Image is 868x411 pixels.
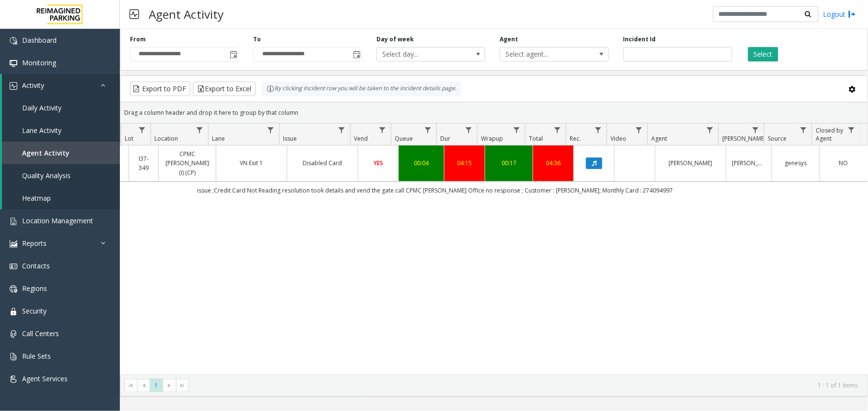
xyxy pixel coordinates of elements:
[10,240,17,248] img: 'icon'
[351,48,362,61] span: Toggle popup
[22,148,70,157] span: Agent Activity
[768,134,786,143] span: Source
[651,134,667,143] span: Agent
[2,74,120,97] a: Activity
[376,35,414,44] label: Day of week
[539,158,568,168] a: 04:36
[10,308,17,315] img: 'icon'
[823,9,856,19] a: Logout
[704,123,716,136] a: Agent Filter Menu
[364,158,393,168] a: YES
[10,353,17,361] img: 'icon'
[10,285,17,293] img: 'icon'
[2,142,120,164] a: Agent Activity
[10,218,17,225] img: 'icon'
[500,48,586,61] span: Select agent...
[22,36,57,45] span: Dashboard
[228,48,238,61] span: Toggle popup
[551,123,564,136] a: Total Filter Menu
[135,154,152,172] a: I37-349
[422,123,434,136] a: Queue Filter Menu
[212,134,225,143] span: Lane
[500,35,518,44] label: Agent
[10,82,17,90] img: 'icon'
[661,158,720,168] a: [PERSON_NAME]
[491,158,527,168] a: 00:17
[130,82,190,96] button: Export to PDF
[22,81,44,90] span: Activity
[195,381,858,389] kendo-pager-info: 1 - 1 of 1 items
[395,134,413,143] span: Queue
[778,158,814,168] a: genesys
[22,351,51,361] span: Rule Sets
[22,374,68,383] span: Agent Services
[816,126,843,143] span: Closed by Agent
[748,47,778,61] button: Select
[2,164,120,187] a: Quality Analysis
[2,97,120,119] a: Daily Activity
[22,239,47,248] span: Reports
[22,126,61,135] span: Lane Activity
[22,171,70,180] span: Quality Analysis
[22,284,47,293] span: Regions
[570,134,581,143] span: Rec.
[10,263,17,270] img: 'icon'
[826,158,862,168] a: NO
[450,158,479,168] a: 04:15
[2,187,120,209] a: Heatmap
[481,134,503,143] span: Wrapup
[164,149,210,177] a: CPMC [PERSON_NAME] (I) (CP)
[10,60,17,67] img: 'icon'
[120,104,868,121] div: Drag a column header and drop it here to group by that column
[22,58,56,67] span: Monitoring
[749,123,762,136] a: Parker Filter Menu
[592,123,605,136] a: Rec. Filter Menu
[125,134,133,143] span: Lot
[633,123,645,136] a: Video Filter Menu
[845,123,858,136] a: Closed by Agent Filter Menu
[623,35,656,44] label: Incident Id
[22,216,93,225] span: Location Management
[376,123,389,136] a: Vend Filter Menu
[3,181,868,199] td: issue ;Credit Card Not Reading resolution took details and vend the gate call CPMC [PERSON_NAME] ...
[377,48,463,61] span: Select day...
[150,379,163,392] span: Page 1
[335,123,348,136] a: Issue Filter Menu
[610,134,626,143] span: Video
[22,103,61,112] span: Daily Activity
[848,9,856,19] img: logout
[22,306,47,315] span: Security
[136,123,149,136] a: Lot Filter Menu
[253,35,261,44] label: To
[405,158,438,168] a: 00:04
[267,85,274,93] img: infoIcon.svg
[462,123,475,136] a: Dur Filter Menu
[120,123,868,375] div: Data table
[193,123,206,136] a: Location Filter Menu
[839,159,848,167] span: NO
[22,329,59,338] span: Call Centers
[283,134,297,143] span: Issue
[22,193,51,203] span: Heatmap
[264,123,277,136] a: Lane Filter Menu
[193,82,256,96] button: Export to Excel
[222,158,281,168] a: VN Exit 1
[130,35,146,44] label: From
[10,37,17,45] img: 'icon'
[262,82,461,96] div: By clicking Incident row you will be taken to the incident details page.
[732,158,766,168] a: [PERSON_NAME]
[154,134,178,143] span: Location
[797,123,810,136] a: Source Filter Menu
[529,134,543,143] span: Total
[510,123,523,136] a: Wrapup Filter Menu
[129,2,139,26] img: pageIcon
[22,261,50,270] span: Contacts
[374,159,383,167] span: YES
[2,119,120,142] a: Lane Activity
[722,134,766,143] span: [PERSON_NAME]
[10,330,17,338] img: 'icon'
